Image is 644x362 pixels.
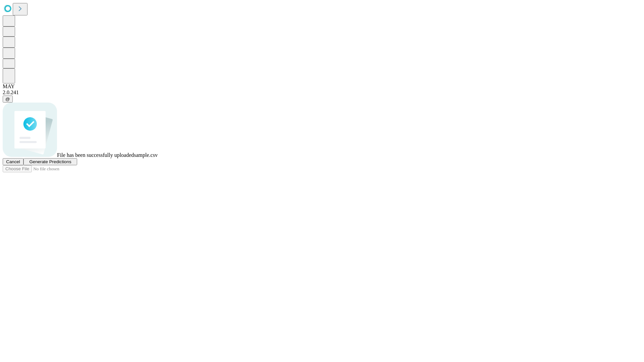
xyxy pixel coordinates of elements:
span: sample.csv [134,152,158,158]
button: Generate Predictions [23,158,77,165]
div: 2.0.241 [3,89,641,96]
div: MAY [3,83,641,89]
span: File has been successfully uploaded [57,152,134,158]
span: @ [5,97,10,102]
span: Cancel [6,159,20,164]
button: Cancel [3,158,23,165]
button: @ [3,96,13,103]
span: Generate Predictions [29,159,71,164]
